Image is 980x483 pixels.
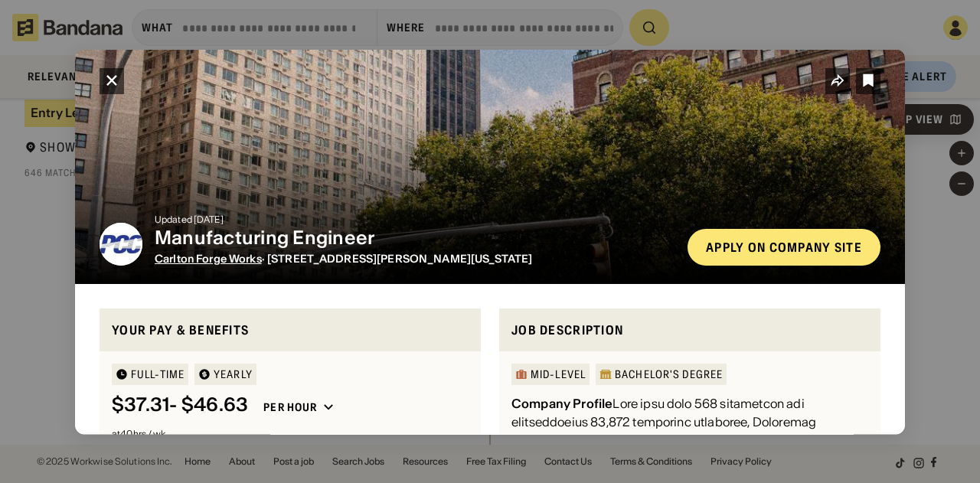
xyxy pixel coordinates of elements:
div: Bachelor's Degree [615,369,723,380]
div: Mid-Level [531,369,586,380]
a: Apply on company site [688,228,880,265]
div: Manufacturing Engineer [155,227,675,249]
div: Job Description [511,320,868,339]
div: Full-time [131,369,185,380]
div: Per hour [263,400,317,414]
a: Carlton Forge Works [155,251,262,265]
div: YEARLY [214,369,253,380]
div: at 40 hrs / wk [112,429,469,439]
div: Your pay & benefits [112,320,469,339]
img: Carlton Forge Works logo [100,222,142,265]
div: Apply on company site [706,240,862,253]
div: · [STREET_ADDRESS][PERSON_NAME][US_STATE] [155,252,675,265]
div: Updated [DATE] [155,214,675,224]
div: $ 37.31 - $46.63 [112,394,248,416]
div: Company Profile [511,396,612,411]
